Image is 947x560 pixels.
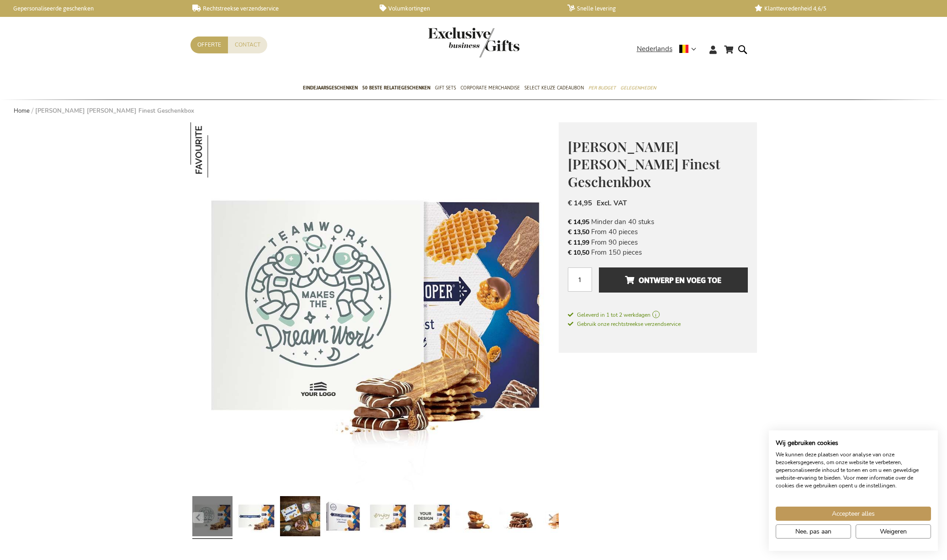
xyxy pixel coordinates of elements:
a: Offerte [190,37,228,53]
span: Corporate Merchandise [460,83,520,93]
span: Nederlands [637,44,672,54]
a: Rechtstreekse verzendservice [192,5,365,12]
img: Exclusive Business gifts logo [428,27,519,58]
a: Jules Destrooper Jules' Finest Gift Box [368,492,408,543]
li: From 40 pieces [568,227,748,237]
div: Nederlands [637,44,702,54]
span: [PERSON_NAME] [PERSON_NAME] Finest Geschenkbox [568,137,720,191]
button: Accepteer alle cookies [776,507,931,521]
span: Nee, pas aan [795,527,831,536]
span: Gelegenheden [620,83,656,93]
span: Select Keuze Cadeaubon [524,83,584,93]
span: € 13,50 [568,228,589,236]
a: Jules Destrooper Jules' Finest Gift Box [236,492,276,543]
span: Excl. VAT [597,199,627,208]
a: Chocolate Virtuoso [499,492,540,543]
li: Minder dan 40 stuks [568,217,748,227]
span: € 11,99 [568,238,589,247]
span: € 14,95 [568,218,589,226]
a: Almond Florentines [455,492,496,543]
button: Pas cookie voorkeuren aan [776,524,851,539]
span: Gebruik onze rechtstreekse verzendservice [568,320,681,328]
a: Snelle levering [567,5,741,12]
button: Alle cookies weigeren [856,524,931,539]
a: Gebruik onze rechtstreekse verzendservice [568,319,681,328]
span: Gift Sets [435,83,456,93]
p: We kunnen deze plaatsen voor analyse van onze bezoekersgegevens, om onze website te verbeteren, g... [776,451,931,489]
li: From 90 pieces [568,237,748,247]
a: Jules Destrooper Jules' Finest Gift Box [412,492,452,543]
span: € 14,95 [568,199,592,208]
span: Weigeren [880,527,907,536]
span: Ontwerp en voeg toe [625,273,721,288]
a: Geleverd in 1 tot 2 werkdagen [568,311,748,319]
img: Jules Destrooper Jules' Finest Gift Box [190,122,559,490]
a: Contact [228,37,267,53]
a: store logo [428,27,474,58]
button: Ontwerp en voeg toe [599,267,747,293]
a: Klanttevredenheid 4,6/5 [755,5,928,12]
li: From 150 pieces [568,247,748,257]
span: Eindejaarsgeschenken [303,83,358,93]
img: Jules Destrooper Jules' Finest Geschenkbox [190,122,246,178]
a: Volumkortingen [380,5,553,12]
a: Home [14,107,30,115]
span: 50 beste relatiegeschenken [362,83,430,93]
span: € 10,50 [568,248,589,257]
span: Accepteer alles [832,509,875,518]
a: Natuurboterwafel [543,492,583,543]
a: Jules Destrooper Jules' Finest Geschenkbox [324,492,364,543]
a: Gepersonaliseerde geschenken [5,5,178,12]
h2: Wij gebruiken cookies [776,439,931,447]
a: Jules Destrooper Jules' Finest Gift Box [192,492,233,543]
span: Per Budget [588,83,616,93]
strong: [PERSON_NAME] [PERSON_NAME] Finest Geschenkbox [35,107,194,115]
input: Aantal [568,267,592,292]
a: Jules' Finest Box [280,492,320,543]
